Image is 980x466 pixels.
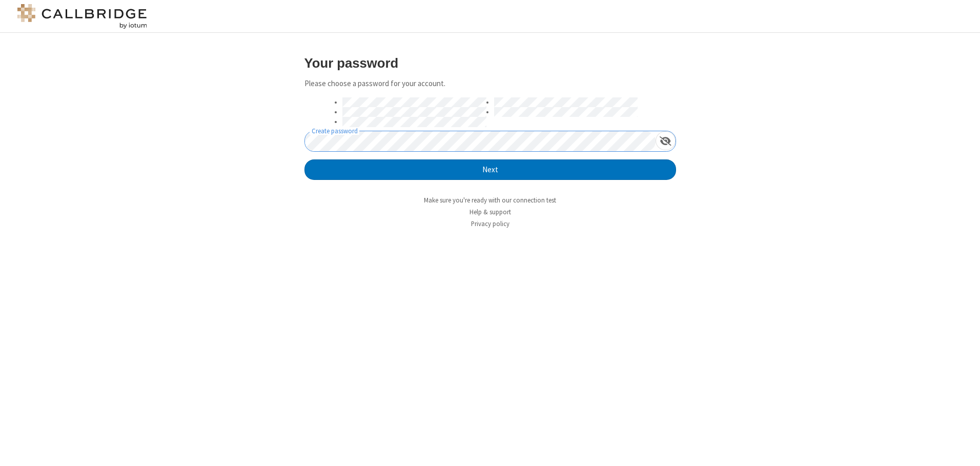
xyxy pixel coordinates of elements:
a: Help & support [469,208,511,216]
p: Please choose a password for your account. [304,78,676,90]
h3: Your password [304,56,676,70]
div: Show password [656,131,676,150]
a: Make sure you're ready with our connection test [424,196,556,205]
button: Next [304,159,676,180]
input: Create password [305,131,656,151]
a: Privacy policy [471,219,509,228]
img: logo@2x.png [15,4,149,29]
